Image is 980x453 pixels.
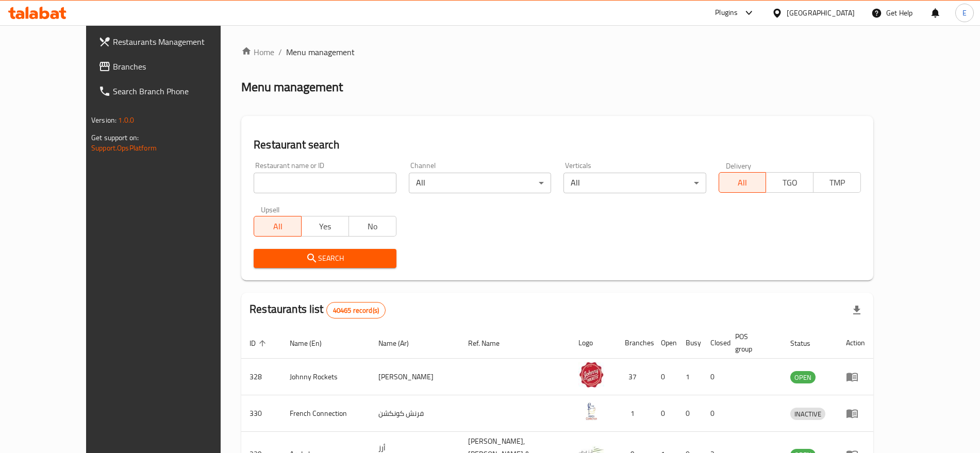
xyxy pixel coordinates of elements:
span: Status [790,337,824,349]
span: Get support on: [91,131,139,144]
td: 0 [653,395,677,432]
th: Logo [570,327,617,359]
td: 0 [677,395,702,432]
div: All [409,173,551,193]
h2: Restaurant search [254,137,861,153]
span: Branches [113,60,241,73]
a: Restaurants Management [90,29,250,54]
span: Search Branch Phone [113,85,241,97]
span: Ref. Name [468,337,513,349]
div: Menu [846,407,865,420]
td: 0 [653,359,677,395]
button: Search [254,249,396,268]
div: All [563,173,706,193]
td: Johnny Rockets [281,359,370,395]
span: Name (En) [290,337,335,349]
td: 1 [677,359,702,395]
button: All [719,172,767,193]
td: 328 [241,359,281,395]
span: All [258,219,297,234]
td: [PERSON_NAME] [370,359,460,395]
span: E [962,7,967,19]
span: All [723,175,762,190]
span: 1.0.0 [118,113,134,127]
span: Version: [91,113,117,127]
th: Closed [702,327,727,359]
td: 37 [617,359,653,395]
span: Menu management [286,46,355,58]
label: Delivery [726,162,752,169]
th: Busy [677,327,702,359]
h2: Restaurants list [250,301,386,318]
div: Plugins [715,7,738,19]
td: 0 [702,359,727,395]
th: Branches [617,327,653,359]
span: Restaurants Management [113,36,241,48]
span: 40465 record(s) [327,306,385,315]
div: Total records count [326,302,386,318]
span: Search [262,252,388,265]
h2: Menu management [241,79,343,95]
span: ID [250,337,269,349]
img: Johnny Rockets [578,362,604,388]
nav: breadcrumb [241,46,873,58]
a: Home [241,46,274,58]
th: Action [838,327,873,359]
div: Menu [846,371,865,383]
span: TMP [818,175,857,190]
td: French Connection [281,395,370,432]
div: [GEOGRAPHIC_DATA] [787,7,855,19]
span: INACTIVE [790,408,825,420]
span: TGO [770,175,809,190]
button: TMP [813,172,861,193]
a: Support.OpsPlatform [91,141,157,155]
button: TGO [766,172,813,193]
input: Search for restaurant name or ID.. [254,173,396,193]
td: فرنش كونكشن [370,395,460,432]
div: Export file [844,298,869,323]
button: All [254,216,302,237]
button: No [348,216,396,237]
button: Yes [301,216,349,237]
span: No [353,219,392,234]
span: OPEN [790,372,816,383]
td: 0 [702,395,727,432]
li: / [278,46,282,58]
span: Yes [306,219,345,234]
div: OPEN [790,371,816,383]
span: Name (Ar) [378,337,422,349]
label: Upsell [261,206,280,213]
th: Open [653,327,677,359]
span: POS group [735,330,770,355]
img: French Connection [578,398,604,424]
td: 330 [241,395,281,432]
a: Branches [90,54,250,79]
td: 1 [617,395,653,432]
a: Search Branch Phone [90,79,250,104]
